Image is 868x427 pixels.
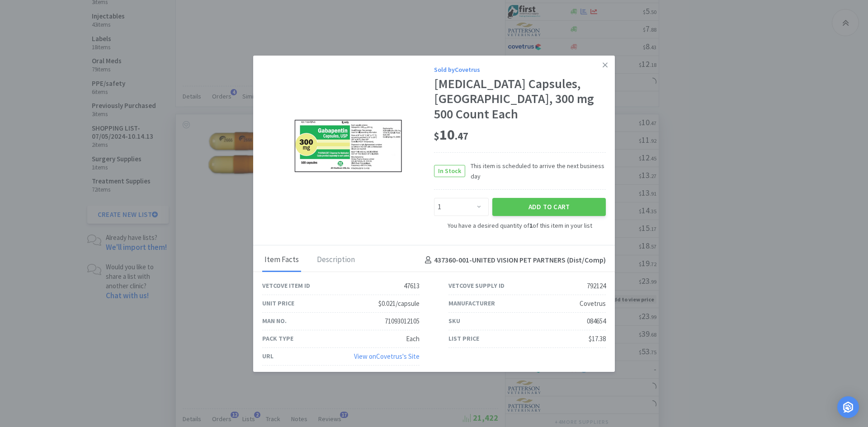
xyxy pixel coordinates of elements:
div: Each [406,333,420,344]
a: View onCovetrus's Site [354,352,420,361]
div: List Price [448,333,479,343]
button: Add to Cart [492,198,606,216]
div: Unit Price [262,298,294,308]
div: $17.38 [589,333,606,344]
div: Covetrus [580,298,606,309]
div: Vetcove Item ID [262,281,310,291]
div: You have a desired quantity of of this item in your list [434,221,606,230]
div: [MEDICAL_DATA] Capsules, [GEOGRAPHIC_DATA], 300 mg 500 Count Each [434,76,606,122]
div: 084654 [587,316,606,327]
span: . 47 [455,130,468,142]
div: Manufacturer [448,298,495,308]
div: Man No. [262,316,287,326]
div: Description [315,249,357,272]
div: Vetcove Supply ID [448,281,505,291]
div: 71093012105 [385,316,420,327]
span: $ [434,130,439,142]
div: URL [262,351,274,361]
span: This item is scheduled to arrive the next business day [465,161,606,181]
div: Item Facts [262,249,301,272]
img: 5d8ad1b24965416abf37dbe9bff08630_792124.png [292,118,405,177]
h4: 437360-001 - UNITED VISION PET PARTNERS (Dist/Comp) [421,254,606,266]
div: 792124 [587,281,606,291]
div: Pack Type [262,333,293,343]
div: 47613 [404,281,420,291]
div: $0.021/capsule [378,298,420,309]
div: Sold by Covetrus [434,65,606,75]
div: SKU [448,316,460,326]
span: 10 [434,126,468,144]
div: Open Intercom Messenger [837,396,859,418]
span: In Stock [434,165,465,177]
strong: 1 [529,221,533,230]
